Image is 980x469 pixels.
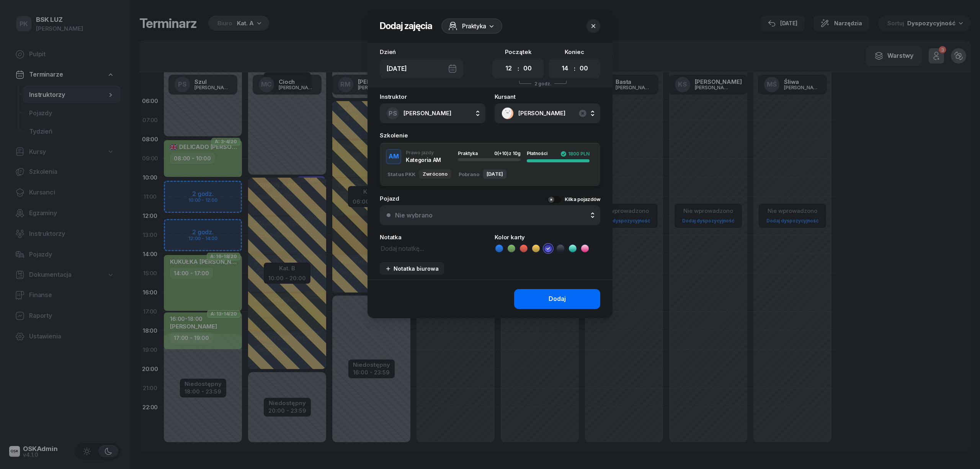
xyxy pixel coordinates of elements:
button: Kilka pojazdów [547,196,600,203]
button: PS[PERSON_NAME] [380,103,485,123]
button: Dodaj [514,289,600,309]
button: Nie wybrano [380,205,600,225]
span: Praktyka [462,21,486,31]
div: : [574,64,575,73]
span: [PERSON_NAME] [403,109,451,117]
div: 0 z 10g [494,151,521,156]
span: (+10) [497,150,509,156]
div: Status PKK [387,170,415,178]
div: Pobrano [459,170,479,178]
div: Płatności [527,151,552,157]
span: [PERSON_NAME] [518,108,593,118]
button: AMPrawo jazdyKategoria AMPraktyka0(+10)z 10gPłatności1800 PLNStatus PKKZwróconoPobrano[DATE] [380,143,600,186]
div: : [518,64,519,73]
h2: Dodaj zajęcia [380,20,432,32]
span: PS [389,110,397,117]
div: 1800 PLN [560,151,590,157]
div: Nie wybrano [395,212,433,218]
span: [DATE] [487,170,503,178]
div: Zwrócono [419,170,451,179]
div: Dodaj [549,294,566,304]
div: Notatka biurowa [385,265,439,272]
button: Notatka biurowa [380,262,444,275]
span: Praktyka [458,150,478,156]
div: Kilka pojazdów [565,196,600,203]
